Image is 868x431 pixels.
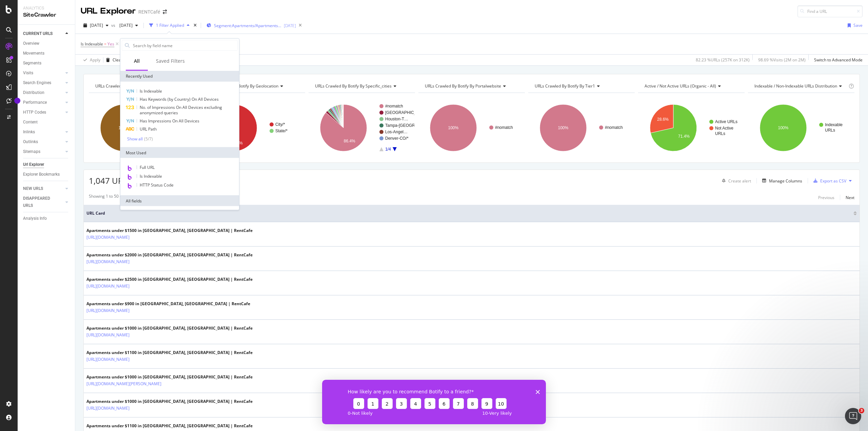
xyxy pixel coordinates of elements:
div: Movements [23,50,44,57]
a: Sitemaps [23,148,63,155]
button: Apply [81,55,100,65]
div: Sitemaps [23,148,40,155]
div: Export as CSV [820,178,846,184]
text: Houston-T… [385,117,408,121]
text: URLs [715,131,725,136]
span: Yes [107,39,114,49]
div: Apartments under $2000 in [GEOGRAPHIC_DATA], [GEOGRAPHIC_DATA] | RentCafe [86,252,253,258]
div: Apartments under $1000 in [GEOGRAPHIC_DATA], [GEOGRAPHIC_DATA] | RentCafe [86,325,253,331]
div: Apply [90,57,100,63]
div: Content [23,119,38,126]
div: Saved Filters [156,58,185,64]
text: Tampa-[GEOGRAPHIC_DATA]/* [385,123,444,128]
text: 1/4 [385,147,391,152]
a: Url Explorer [23,161,70,168]
div: Performance [23,99,47,106]
div: A chart. [528,98,634,157]
div: Save [853,22,863,28]
span: Has Keywords (by Country) On All Devices [140,96,219,102]
span: Active / Not Active URLs (organic - all) [645,83,716,89]
text: 71.4% [678,134,690,139]
div: Apartments under $900 in [GEOGRAPHIC_DATA], [GEOGRAPHIC_DATA] | RentCafe [86,301,250,307]
a: Overview [23,40,70,47]
text: State/* [275,129,288,133]
h4: URLs Crawled By Botify By pagetype [94,81,189,92]
text: #nomatch [495,125,513,130]
span: Indexable / Non-Indexable URLs distribution [754,83,837,89]
div: 98.69 % Visits ( 2M on 2M ) [758,57,806,63]
a: Inlinks [23,129,63,136]
div: ( 5 / 7 ) [143,136,153,142]
span: URLs Crawled By Botify By geolocation [205,83,278,89]
span: vs [111,22,117,28]
a: [URL][DOMAIN_NAME] [86,234,130,241]
text: #nomatch [385,104,403,109]
a: Distribution [23,89,63,96]
iframe: Intercom live chat [845,408,861,424]
div: Previous [818,195,834,200]
span: 1,047 URLs found [89,175,156,186]
text: Los-Angel… [385,130,408,134]
div: Segments [23,60,41,67]
button: Export as CSV [811,175,846,186]
button: Save [845,20,863,31]
a: Movements [23,50,70,57]
span: URL Card [86,210,852,216]
span: URLs Crawled By Botify By tier1 [535,83,595,89]
span: Is Indexable [140,88,162,94]
span: URLs Crawled By Botify By specific_cities [315,83,392,89]
span: 3 [859,408,864,413]
text: Not Active [715,126,733,131]
iframe: Survey from Botify [322,380,546,424]
svg: A chart. [309,98,414,157]
div: Outlinks [23,138,38,145]
div: arrow-right-arrow-left [163,9,167,14]
div: Switch to Advanced Mode [814,57,863,63]
span: Full URL [140,164,155,170]
div: Apartments under $2500 in [GEOGRAPHIC_DATA], [GEOGRAPHIC_DATA] | RentCafe [86,276,253,282]
div: Apartments under $1000 in [GEOGRAPHIC_DATA], [GEOGRAPHIC_DATA] | RentCafe [86,398,253,405]
h4: Indexable / Non-Indexable URLs Distribution [753,81,847,92]
a: Explorer Bookmarks [23,171,70,178]
div: DISAPPEARED URLS [23,195,57,209]
div: All [134,58,140,64]
span: 2025 Jun. 10th [117,22,133,28]
a: HTTP Codes [23,109,63,116]
div: Overview [23,40,39,47]
svg: A chart. [89,98,195,157]
button: [DATE] [81,20,111,31]
a: Analysis Info [23,215,70,222]
div: [DATE] [284,23,296,28]
button: Next [846,193,854,201]
h4: URLs Crawled By Botify By portalwebsite [423,81,519,92]
div: Next [846,195,854,200]
a: [URL][DOMAIN_NAME] [86,405,130,412]
button: Clear [103,55,123,65]
div: Show all [127,136,143,141]
div: All fields [120,195,239,206]
span: URL Path [140,126,157,132]
button: Previous [818,193,834,201]
div: CURRENT URLS [23,30,53,37]
a: CURRENT URLS [23,30,63,37]
text: [GEOGRAPHIC_DATA]-[GEOGRAPHIC_DATA]/* [385,110,474,115]
span: No. of Impressions On All Devices excluding anonymized queries [140,104,222,116]
h4: URLs Crawled By Botify By tier1 [533,81,629,92]
input: Search by field name [132,40,237,51]
h4: URLs Crawled By Botify By specific_cities [314,81,409,92]
text: 100% [558,125,568,130]
div: Distribution [23,89,44,96]
a: [URL][DOMAIN_NAME][PERSON_NAME] [86,380,161,387]
div: Manage Columns [769,178,802,184]
div: A chart. [748,98,854,157]
div: Apartments under $1100 in [GEOGRAPHIC_DATA], [GEOGRAPHIC_DATA] | RentCafe [86,423,253,429]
